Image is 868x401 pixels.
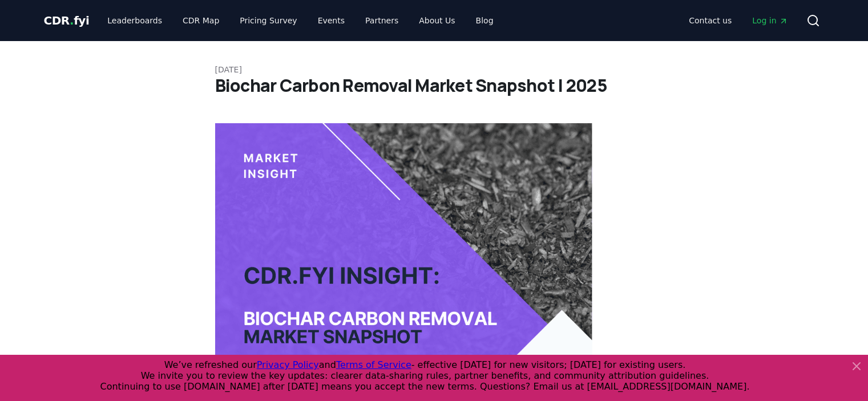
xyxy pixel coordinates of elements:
[467,10,503,31] a: Blog
[98,10,502,31] nav: Main
[173,10,228,31] a: CDR Map
[680,10,797,31] nav: Main
[215,64,653,75] p: [DATE]
[70,14,74,27] span: .
[231,10,306,31] a: Pricing Survey
[410,10,464,31] a: About Us
[356,10,407,31] a: Partners
[44,14,90,27] span: CDR fyi
[743,10,797,31] a: Log in
[215,75,653,96] h1: Biochar Carbon Removal Market Snapshot | 2025
[44,13,90,29] a: CDR.fyi
[98,10,171,31] a: Leaderboards
[680,10,741,31] a: Contact us
[752,15,788,26] span: Log in
[309,10,354,31] a: Events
